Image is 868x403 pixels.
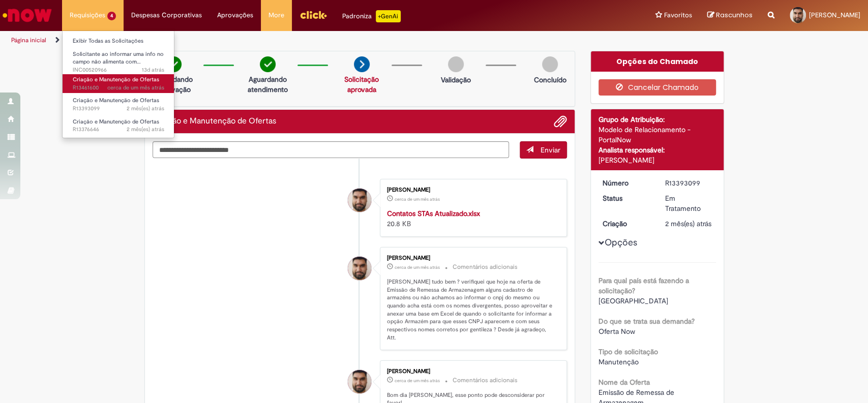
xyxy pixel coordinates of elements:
span: 4 [107,12,116,20]
small: Comentários adicionais [453,263,518,271]
span: Criação e Manutenção de Ofertas [73,76,159,83]
span: R13376646 [73,126,164,134]
a: Aberto R13393099 : Criação e Manutenção de Ofertas [63,95,174,114]
div: Padroniza [342,10,401,22]
a: Solicitação aprovada [344,75,379,94]
a: Aberto R13461600 : Criação e Manutenção de Ofertas [63,74,174,93]
div: Diego Pereira De Araujo [348,189,371,212]
span: Favoritos [664,10,692,20]
time: 25/08/2025 14:41:18 [395,196,440,202]
a: Rascunhos [707,11,753,20]
p: Aguardando atendimento [243,74,292,95]
div: [PERSON_NAME] [387,187,556,193]
dt: Criação [595,219,657,229]
span: Requisições [70,10,105,20]
time: 25/08/2025 14:41:04 [395,264,440,270]
time: 11/08/2025 08:08:08 [665,219,711,228]
span: [PERSON_NAME] [809,11,860,19]
span: cerca de um mês atrás [395,264,440,270]
a: Página inicial [11,36,46,44]
ul: Trilhas de página [8,31,571,50]
span: Enviar [541,145,560,154]
div: [PERSON_NAME] [598,155,716,165]
span: 13d atrás [142,66,164,74]
b: Do que se trata sua demanda? [598,317,695,326]
img: check-circle-green.png [260,56,276,72]
time: 18/09/2025 10:36:03 [142,66,164,74]
span: Despesas Corporativas [131,10,202,20]
span: Oferta Now [598,327,635,336]
p: Validação [441,75,471,85]
dt: Número [595,178,657,188]
span: cerca de um mês atrás [395,378,440,384]
span: Criação e Manutenção de Ofertas [73,97,159,104]
span: 2 mês(es) atrás [665,219,711,228]
p: [PERSON_NAME] tudo bem ? verifiquei que hoje na oferta de Emissão de Remessa de Armazenagem algun... [387,278,556,342]
span: Aprovações [217,10,253,20]
span: [GEOGRAPHIC_DATA] [598,296,668,305]
div: Modelo de Relacionamento - PortalNow [598,125,716,145]
p: Concluído [533,75,566,85]
span: Manutenção [598,357,639,366]
time: 19/08/2025 10:43:51 [395,378,440,384]
b: Tipo de solicitação [598,347,658,356]
div: Analista responsável: [598,145,716,155]
div: Diego Pereira De Araujo [348,370,371,393]
button: Cancelar Chamado [598,79,716,96]
button: Enviar [520,141,567,159]
small: Comentários adicionais [453,376,518,385]
span: Rascunhos [716,10,753,20]
img: click_logo_yellow_360x200.png [300,7,327,22]
ul: Requisições [62,30,174,138]
div: 20.8 KB [387,208,556,229]
div: 11/08/2025 08:08:08 [665,219,712,229]
div: R13393099 [665,178,712,188]
img: ServiceNow [1,5,53,25]
div: Diego Pereira De Araujo [348,257,371,280]
a: Exibir Todas as Solicitações [63,36,174,47]
div: [PERSON_NAME] [387,255,556,261]
div: Opções do Chamado [591,51,724,72]
span: Criação e Manutenção de Ofertas [73,118,159,126]
img: img-circle-grey.png [542,56,558,72]
b: Nome da Oferta [598,378,650,387]
span: More [268,10,284,20]
p: +GenAi [376,10,401,22]
span: cerca de um mês atrás [107,84,164,91]
a: Aberto INC00520966 : Solicitante ao informar uma info no campo não alimenta com o resultado [63,49,174,71]
time: 08/08/2025 08:50:18 [127,126,164,133]
a: Aberto R13376646 : Criação e Manutenção de Ofertas [63,116,174,135]
span: 2 mês(es) atrás [127,105,164,112]
button: Adicionar anexos [554,115,567,128]
img: arrow-next.png [354,56,370,72]
span: INC00520966 [73,66,164,74]
span: 2 mês(es) atrás [127,126,164,133]
a: Contatos STAs Atualizado.xlsx [387,209,480,218]
b: Para qual país está fazendo a solicitação? [598,276,689,295]
span: R13461600 [73,84,164,92]
img: img-circle-grey.png [448,56,464,72]
textarea: Digite sua mensagem aqui... [153,141,510,159]
h2: Criação e Manutenção de Ofertas Histórico de tíquete [153,117,276,126]
div: Em Tratamento [665,193,712,213]
span: cerca de um mês atrás [395,196,440,202]
span: Solicitante ao informar uma info no campo não alimenta com… [73,50,164,66]
time: 29/08/2025 10:44:22 [107,84,164,91]
span: R13393099 [73,105,164,113]
div: [PERSON_NAME] [387,368,556,375]
div: Grupo de Atribuição: [598,114,716,125]
dt: Status [595,193,657,203]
